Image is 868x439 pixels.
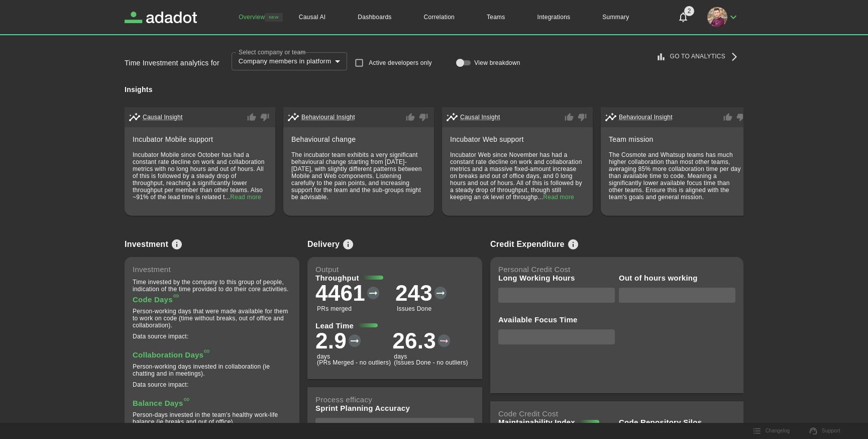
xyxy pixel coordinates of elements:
a: Support [804,423,846,438]
p: Causal are the insights that are generated by analysing the causal relations of variables using C... [460,114,500,121]
p: Data source impact: [133,381,291,388]
p: Out of hours working [619,274,698,282]
p: Available Focus Time [498,315,578,324]
p: Person-days invested in the team's healthy work-life balance (ie breaks and out of office) [133,411,291,425]
p: Credit Expenditure [490,240,565,249]
p: days (Issues Done - no outliers) [394,354,468,366]
button: Notifications [671,5,695,29]
p: Incubator Web support [450,135,585,143]
p: Code Repository Silos [619,418,702,426]
button: Changelog [747,423,796,438]
p: days (PRs Merged - no outliers) [317,354,391,366]
p: 243 [395,282,432,304]
div: Company members in platform [239,57,331,66]
p: Investment [133,265,291,274]
p: Time invested by the company to this group of people, indication of the time provided to do their... [133,279,291,293]
p: 2.9 [315,330,347,352]
p: Maintainability Index [498,418,575,426]
span: controlled [454,57,466,69]
p: PRs merged [317,306,352,312]
p: Active developers only [369,58,432,67]
p: Behavioural change [291,135,426,143]
label: As developers are regarded the ones that did at least one commit 10% of the working days of the p... [350,52,440,73]
p: Behavioural are the insights that are not related to a recent anomaly or change but with the gene... [619,114,673,121]
a: Go to Analytics [654,48,743,65]
p: Team mission [609,135,743,143]
p: 4461 [315,282,365,304]
p: Personal Credit Cost [498,265,735,274]
span: o the time spent working on the tasks. This might indicate an increased complexity of the tasks, ... [230,194,261,201]
p: View breakdown [474,58,520,67]
p: Output [315,265,474,274]
p: Person-working days invested in collaboration (ie chatting and in meetings). [133,363,291,377]
p: Sprint Planning Accuracy [315,404,410,412]
p: Person-working days that were made available for them to work on code (time without breaks, out o... [133,308,291,329]
p: Investment [125,240,168,249]
span: Developers only [350,53,369,72]
p: Causal are the insights that are generated by analysing the causal relations of variables using C... [143,114,183,121]
p: The Cosmote and Whatsup teams has much higher collaboration than most other teams, averaging 85% ... [609,151,743,201]
p: Lead Time [315,321,354,330]
p: Delivery [307,240,340,249]
p: Incubator Mobile since October has had a constant rate decline on work and collaboration metrics ... [133,151,267,201]
button: View info on metrics [340,236,357,253]
p: Long Working Hours [498,274,575,282]
span: ut. The increase in out of office hours is caused by frequent "hostdesk" full-day out of office e... [543,194,574,201]
a: Adadot Homepage [125,12,197,23]
p: Data source impact: [133,333,291,340]
a: Balance Days [133,399,190,407]
p: Code Credit Cost [498,409,735,418]
p: Process efficacy [315,395,474,404]
p: Time Investment analytics for [125,59,220,67]
a: Collaboration Days [133,350,210,359]
h4: Insights [125,85,743,94]
button: Konstantinos Apostolakis [703,4,743,30]
button: View info on metrics [168,236,185,253]
p: Incubator Mobile support [133,135,267,143]
a: Code Days [133,295,179,304]
button: View info on metrics [565,236,582,253]
p: Throughput [315,274,359,282]
p: Behavioural are the insights that are not related to a recent anomaly or change but with the gene... [301,114,355,121]
img: Konstantinos Apostolakis [707,7,727,27]
p: Issues Done [397,306,431,312]
p: 26.3 [392,330,436,352]
p: Incubator Web since November has had a constant rate decline on work and collaboration metrics an... [450,151,585,201]
p: The incubator team exhibits a very significant behavioural change starting from [DATE]-[DATE], wi... [291,151,426,201]
span: 2 [684,6,694,16]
